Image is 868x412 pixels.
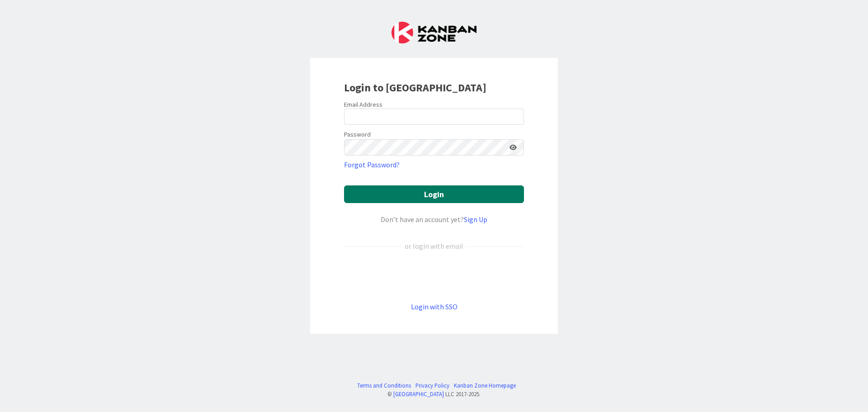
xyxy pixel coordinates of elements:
a: Sign Up [464,215,487,224]
div: or login with email [402,241,466,251]
label: Password [344,130,371,139]
a: Privacy Policy [415,381,449,390]
div: © LLC 2017- 2025 . [353,390,516,398]
iframe: Sign in with Google Button [340,266,528,286]
button: Login [344,185,524,203]
div: Don’t have an account yet? [344,214,524,225]
a: [GEOGRAPHIC_DATA] [393,390,444,398]
a: Kanban Zone Homepage [454,381,516,390]
b: Login to [GEOGRAPHIC_DATA] [344,81,486,95]
a: Login with SSO [411,302,458,311]
a: Terms and Conditions [357,381,411,390]
a: Forgot Password? [344,159,400,170]
label: Email Address [344,100,382,109]
img: Kanban Zone [392,22,476,43]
